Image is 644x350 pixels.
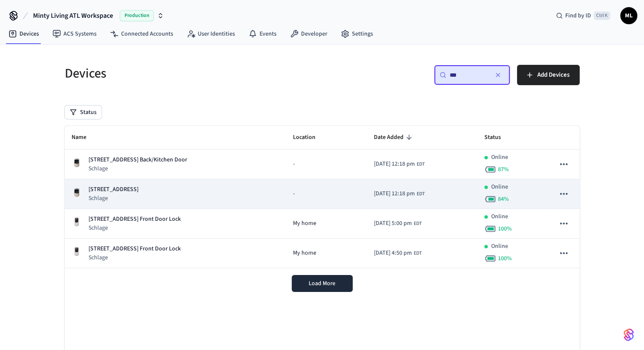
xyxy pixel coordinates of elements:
[88,253,181,262] p: Schlage
[414,220,422,228] span: EDT
[33,11,113,21] span: Minty Living ATL Workspace
[624,328,634,342] img: SeamLogoGradient.69752ec5.svg
[88,224,181,232] p: Schlage
[417,190,425,198] span: EDT
[374,131,415,144] span: Date Added
[88,164,187,173] p: Schlage
[120,10,154,21] span: Production
[491,242,508,251] p: Online
[491,212,508,221] p: Online
[498,195,509,203] span: 84 %
[65,126,580,268] table: sticky table
[374,160,425,169] div: America/New_York
[46,26,103,42] a: ACS Systems
[517,65,580,85] button: Add Devices
[334,26,380,42] a: Settings
[65,65,317,82] h5: Devices
[242,26,283,42] a: Events
[2,26,46,42] a: Devices
[491,153,508,162] p: Online
[88,156,187,164] p: [STREET_ADDRESS] Back/Kitchen Door
[72,131,97,144] span: Name
[374,219,412,228] span: [DATE] 5:00 pm
[293,131,326,144] span: Location
[283,26,334,42] a: Developer
[65,106,102,119] button: Status
[293,219,316,228] span: My home
[621,8,636,23] span: ML
[374,189,425,198] div: America/New_York
[374,249,412,258] span: [DATE] 4:50 pm
[88,215,181,224] p: [STREET_ADDRESS] Front Door Lock
[72,187,82,197] img: Schlage Sense Smart Deadbolt with Camelot Trim, Front
[88,244,181,253] p: [STREET_ADDRESS] Front Door Lock
[374,189,415,198] span: [DATE] 12:18 pm
[537,69,569,81] span: Add Devices
[498,254,512,263] span: 100 %
[414,250,422,257] span: EDT
[88,194,138,203] p: Schlage
[88,185,138,194] p: [STREET_ADDRESS]
[72,158,82,168] img: Schlage Sense Smart Deadbolt with Camelot Trim, Front
[309,279,335,288] span: Load More
[498,225,512,233] span: 100 %
[498,165,509,174] span: 87 %
[72,217,82,227] img: Yale Assure Touchscreen Wifi Smart Lock, Satin Nickel, Front
[491,183,508,192] p: Online
[594,11,610,20] span: Ctrl K
[293,160,295,169] span: -
[292,275,353,292] button: Load More
[484,131,512,144] span: Status
[293,249,316,258] span: My home
[374,249,422,258] div: America/New_York
[180,26,242,42] a: User Identities
[72,247,82,257] img: Yale Assure Touchscreen Wifi Smart Lock, Satin Nickel, Front
[417,161,425,168] span: EDT
[374,219,422,228] div: America/New_York
[620,7,637,24] button: ML
[549,8,617,23] div: Find by IDCtrl K
[293,189,295,198] span: -
[565,11,591,20] span: Find by ID
[374,160,415,169] span: [DATE] 12:18 pm
[103,26,180,42] a: Connected Accounts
